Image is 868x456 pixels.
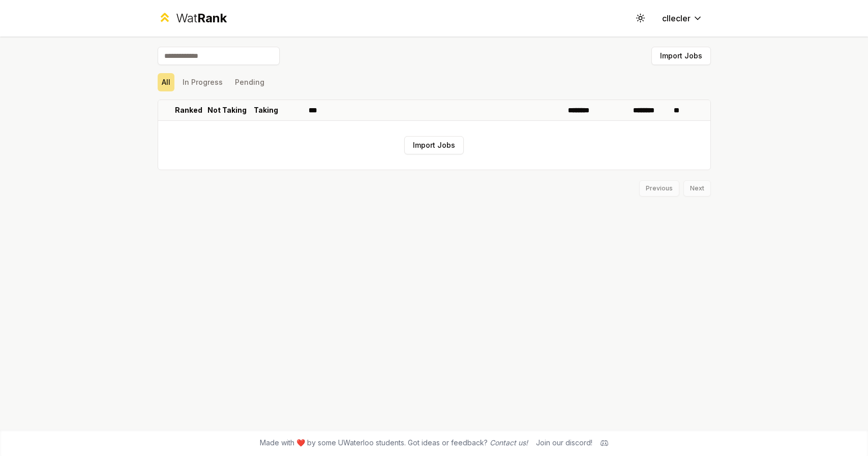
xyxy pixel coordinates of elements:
[254,105,278,115] p: Taking
[175,105,202,115] p: Ranked
[536,438,592,448] div: Join our discord!
[231,73,268,91] button: Pending
[260,438,528,448] span: Made with ❤️ by some UWaterloo students. Got ideas or feedback?
[404,136,464,154] button: Import Jobs
[158,73,174,91] button: All
[490,438,528,447] a: Contact us!
[207,105,247,115] p: Not Taking
[651,47,711,65] button: Import Jobs
[654,9,711,27] button: cllecler
[176,10,227,26] div: Wat
[197,11,227,25] span: Rank
[662,12,691,24] span: cllecler
[158,10,227,26] a: WatRank
[178,73,227,91] button: In Progress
